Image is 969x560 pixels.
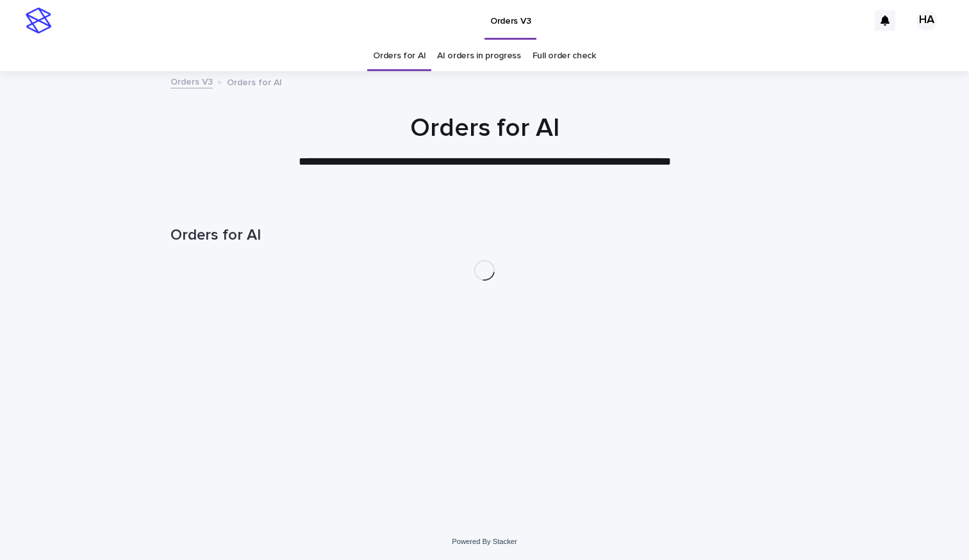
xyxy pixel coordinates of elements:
img: stacker-logo-s-only.png [26,8,51,33]
a: Orders for AI [373,41,426,71]
p: Orders for AI [227,74,282,88]
a: AI orders in progress [437,41,521,71]
div: HA [916,10,937,31]
h1: Orders for AI [170,226,799,245]
a: Full order check [533,41,596,71]
h1: Orders for AI [170,113,799,144]
a: Powered By Stacker [452,538,517,545]
a: Orders V3 [170,74,213,88]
